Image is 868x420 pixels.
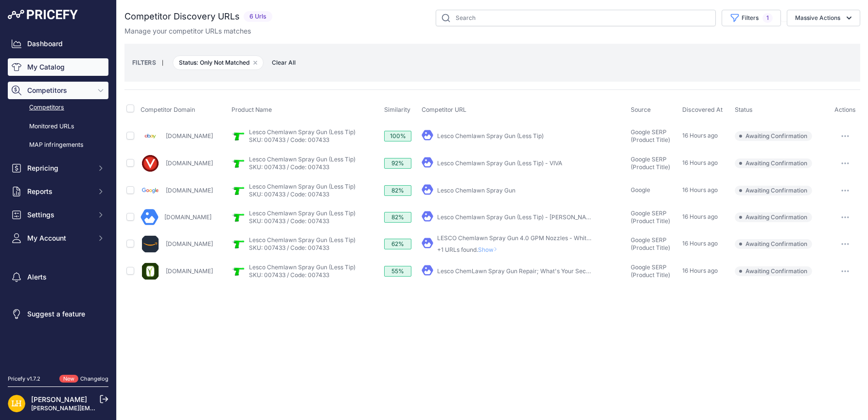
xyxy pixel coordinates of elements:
span: Awaiting Confirmation [735,212,812,222]
a: Lesco Chemlawn Spray Gun (Less Tip) [437,132,544,140]
div: Pricefy v1.7.2 [8,375,40,383]
span: 1 [762,13,773,23]
span: 16 Hours ago [682,186,718,193]
a: [DOMAIN_NAME] [166,240,213,247]
button: My Account [8,229,108,247]
span: 16 Hours ago [682,267,718,274]
div: 82% [384,212,411,223]
span: Similarity [384,106,410,113]
a: Changelog [80,375,108,382]
span: Settings [27,210,91,220]
p: Manage your competitor URLs matches [124,26,251,36]
span: Awaiting Confirmation [735,131,812,141]
a: Lesco ChemLawn Spray Gun Repair; What's Your Secret? [437,267,597,275]
a: SKU: 007433 / Code: 007433 [249,244,329,251]
button: Repricing [8,159,108,177]
p: +1 URLs found. [437,246,593,254]
span: Status: Only Not Matched [173,55,264,70]
button: Competitors [8,82,108,99]
span: Google [631,186,650,193]
img: Pricefy Logo [8,10,78,19]
span: Awaiting Confirmation [735,186,812,195]
input: Search [436,10,716,26]
div: 62% [384,239,411,249]
a: My Catalog [8,58,108,76]
a: Competitors [8,99,108,116]
span: Competitors [27,86,91,95]
a: [PERSON_NAME][EMAIL_ADDRESS][DOMAIN_NAME] [31,404,181,412]
a: SKU: 007433 / Code: 007433 [249,217,329,225]
span: Source [631,106,651,113]
span: Discovered At [682,106,723,113]
a: Lesco Chemlawn Spray Gun (Less Tip) - [PERSON_NAME] [437,213,597,221]
nav: Sidebar [8,35,108,363]
span: My Account [27,233,91,243]
span: Google SERP (Product Title) [631,128,670,143]
div: 82% [384,185,411,196]
button: Massive Actions [787,10,860,26]
a: SKU: 007433 / Code: 007433 [249,136,329,143]
span: Show [478,246,501,253]
a: Monitored URLs [8,118,108,135]
a: MAP infringements [8,137,108,154]
a: Lesco Chemlawn Spray Gun (Less Tip) - VIVA [437,159,562,167]
span: 16 Hours ago [682,213,718,220]
a: [DOMAIN_NAME] [166,187,213,194]
a: Lesco Chemlawn Spray Gun (Less Tip) [249,263,355,271]
a: Lesco Chemlawn Spray Gun (Less Tip) [249,156,355,163]
small: FILTERS [132,59,156,66]
span: Awaiting Confirmation [735,266,812,276]
span: Awaiting Confirmation [735,158,812,168]
button: Settings [8,206,108,224]
a: [DOMAIN_NAME] [164,213,212,221]
span: 16 Hours ago [682,240,718,247]
a: Lesco Chemlawn Spray Gun [437,187,515,194]
a: Lesco Chemlawn Spray Gun (Less Tip) [249,128,355,136]
span: Reports [27,187,91,196]
button: Reports [8,183,108,200]
div: 55% [384,266,411,277]
span: Google SERP (Product Title) [631,156,670,171]
a: LESCO Chemlawn Spray Gun 4.0 GPM Nozzles - White ... [437,234,596,242]
span: Competitor Domain [141,106,195,113]
span: Actions [834,106,856,113]
small: | [156,60,169,66]
span: Google SERP (Product Title) [631,236,670,251]
span: Status [735,106,753,113]
a: Lesco Chemlawn Spray Gun (Less Tip) [249,210,355,217]
button: Clear All [267,58,301,68]
a: [DOMAIN_NAME] [166,267,213,275]
a: SKU: 007433 / Code: 007433 [249,271,329,279]
div: 92% [384,158,411,169]
a: Alerts [8,268,108,286]
span: 16 Hours ago [682,132,718,139]
span: Competitor URL [422,106,466,113]
span: Repricing [27,163,91,173]
a: [DOMAIN_NAME] [166,159,213,167]
button: Filters1 [722,10,781,26]
a: SKU: 007433 / Code: 007433 [249,191,329,198]
span: Google SERP (Product Title) [631,263,670,279]
a: SKU: 007433 / Code: 007433 [249,163,329,171]
a: Lesco Chemlawn Spray Gun (Less Tip) [249,236,355,244]
h2: Competitor Discovery URLs [124,10,240,23]
span: Product Name [231,106,272,113]
span: Awaiting Confirmation [735,239,812,249]
span: 6 Urls [244,11,272,22]
a: Suggest a feature [8,305,108,323]
a: Lesco Chemlawn Spray Gun (Less Tip) [249,183,355,190]
a: [DOMAIN_NAME] [166,132,213,140]
div: 100% [384,131,411,141]
span: New [59,375,78,383]
span: 16 Hours ago [682,159,718,166]
a: Dashboard [8,35,108,52]
a: [PERSON_NAME] [31,395,87,403]
span: Google SERP (Product Title) [631,210,670,225]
